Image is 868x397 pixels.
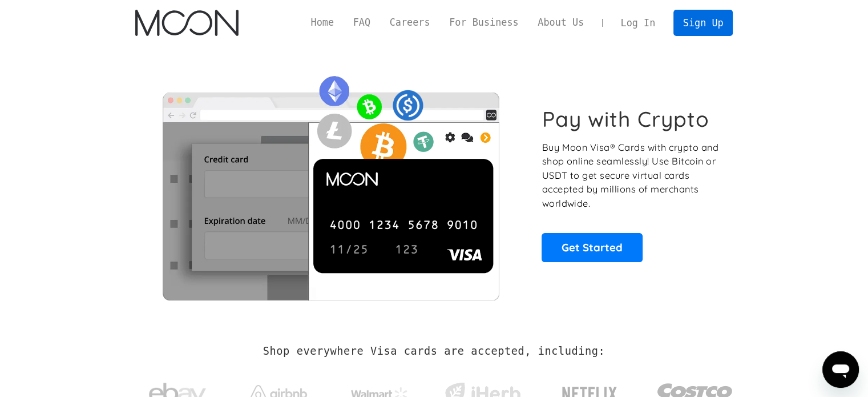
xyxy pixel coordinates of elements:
[380,15,439,30] a: Careers
[439,15,528,30] a: For Business
[542,141,720,211] p: Buy Moon Visa® Cards with crypto and shop online seamlessly! Use Bitcoin or USDT to get secure vi...
[135,10,239,36] a: home
[822,351,859,388] iframe: Button to launch messaging window
[301,15,344,30] a: Home
[528,15,594,30] a: About Us
[673,10,733,35] a: Sign Up
[135,68,526,300] img: Moon Cards let you spend your crypto anywhere Visa is accepted.
[135,10,239,36] img: Moon Logo
[263,345,605,358] h2: Shop everywhere Visa cards are accepted, including:
[611,10,665,35] a: Log In
[344,15,380,30] a: FAQ
[542,106,709,132] h1: Pay with Crypto
[542,233,643,262] a: Get Started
